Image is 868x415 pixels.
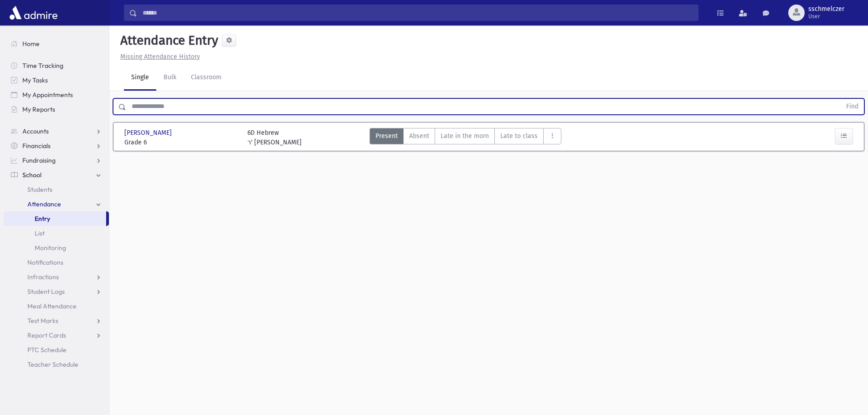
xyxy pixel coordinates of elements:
u: Missing Attendance History [120,53,200,61]
span: sschmelczer [808,5,844,13]
a: List [4,226,109,241]
a: Infractions [4,270,109,284]
a: Teacher Schedule [4,357,109,372]
span: My Appointments [22,91,73,99]
a: Missing Attendance History [117,53,200,61]
a: Student Logs [4,284,109,299]
span: My Reports [22,105,55,113]
span: Time Tracking [22,61,63,70]
a: Classroom [184,65,229,91]
button: Find [841,99,864,114]
span: Student Logs [27,287,65,296]
span: Students [27,185,52,194]
span: Report Cards [27,331,66,339]
span: [PERSON_NAME] [124,128,174,138]
span: Fundraising [22,156,56,164]
a: Accounts [4,124,109,138]
span: Present [375,131,398,141]
span: PTC Schedule [27,346,67,354]
span: School [22,171,41,179]
span: Meal Attendance [27,302,77,310]
span: Infractions [27,273,59,281]
a: Single [124,65,156,91]
a: Entry [4,211,106,226]
a: Meal Attendance [4,299,109,313]
a: Test Marks [4,313,109,328]
span: Financials [22,142,51,150]
span: Grade 6 [124,138,238,147]
a: PTC Schedule [4,343,109,357]
a: Financials [4,138,109,153]
a: Monitoring [4,241,109,255]
a: Fundraising [4,153,109,168]
a: Time Tracking [4,58,109,73]
a: My Reports [4,102,109,117]
span: Late in the morn [441,131,489,141]
a: Notifications [4,255,109,270]
a: Attendance [4,197,109,211]
a: My Tasks [4,73,109,87]
span: List [35,229,45,237]
a: My Appointments [4,87,109,102]
span: Monitoring [35,244,66,252]
img: AdmirePro [7,4,60,22]
div: 6D Hebrew ר' [PERSON_NAME] [247,128,302,147]
span: Home [22,40,40,48]
span: Late to class [500,131,538,141]
span: Accounts [22,127,49,135]
span: Absent [409,131,429,141]
span: Test Marks [27,317,58,325]
span: Entry [35,215,50,223]
div: AttTypes [370,128,561,147]
a: Home [4,36,109,51]
span: Attendance [27,200,61,208]
h5: Attendance Entry [117,33,218,48]
span: Teacher Schedule [27,360,78,369]
a: Students [4,182,109,197]
a: Bulk [156,65,184,91]
input: Search [137,5,698,21]
span: My Tasks [22,76,48,84]
span: User [808,13,844,20]
a: School [4,168,109,182]
span: Notifications [27,258,63,266]
a: Report Cards [4,328,109,343]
